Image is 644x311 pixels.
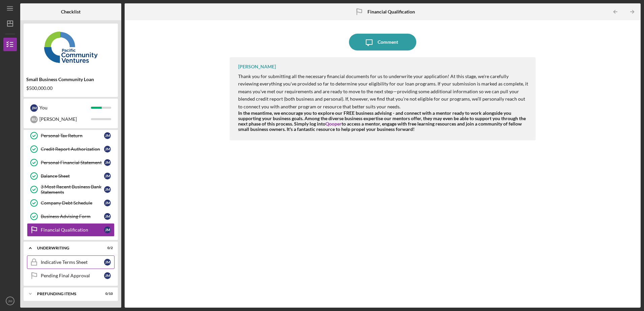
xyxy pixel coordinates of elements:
[104,132,111,139] div: J M
[41,273,104,278] div: Pending Final Approval
[104,259,111,266] div: J M
[349,34,416,50] button: Comment
[104,186,111,193] div: J M
[27,196,115,210] a: Company Debt ScheduleJM
[104,272,111,279] div: J M
[27,183,115,196] a: 3 Most Recent Business Bank StatementsJM
[104,159,111,166] div: J M
[41,227,104,233] div: Financial Qualification
[238,64,276,69] div: [PERSON_NAME]
[41,146,104,152] div: Credit Report Authorization
[41,133,104,138] div: Personal Tax Return
[27,210,115,223] a: Business Advising FormJM
[27,269,115,282] a: Pending Final ApprovalJM
[101,246,113,250] div: 0 / 2
[30,104,38,112] div: J M
[24,27,118,67] img: Product logo
[101,292,113,296] div: 0 / 10
[367,9,415,14] b: Financial Qualification
[3,294,17,308] button: JM
[27,142,115,156] a: Credit Report AuthorizationJM
[238,110,526,132] strong: In the meantime, we encourage you to explore our FREE business advising - and connect with a ment...
[27,223,115,237] a: Financial QualificationJM
[41,200,104,206] div: Company Debt Schedule
[41,173,104,179] div: Balance Sheet
[27,129,115,142] a: Personal Tax ReturnJM
[39,113,91,125] div: [PERSON_NAME]
[41,214,104,219] div: Business Advising Form
[8,299,12,303] text: JM
[26,85,115,91] div: $500,000.00
[37,292,96,296] div: Prefunding Items
[238,73,528,110] p: Thank you for submitting all the necessary financial documents for us to underwrite your applicat...
[104,200,111,206] div: J M
[104,173,111,179] div: J M
[41,260,104,265] div: Indicative Terms Sheet
[61,9,80,14] b: Checklist
[27,169,115,183] a: Balance SheetJM
[39,102,91,113] div: You
[26,77,115,82] div: Small Business Community Loan
[30,116,38,123] div: R U
[378,34,398,50] div: Comment
[27,156,115,169] a: Personal Financial StatementJM
[27,255,115,269] a: Indicative Terms SheetJM
[104,146,111,152] div: J M
[104,213,111,220] div: J M
[41,184,104,195] div: 3 Most Recent Business Bank Statements
[37,246,96,250] div: Underwriting
[104,227,111,233] div: J M
[325,121,342,127] a: Qooper
[41,160,104,165] div: Personal Financial Statement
